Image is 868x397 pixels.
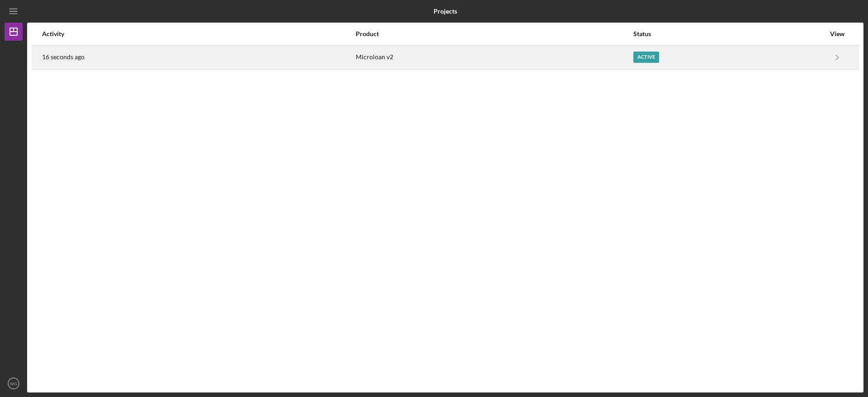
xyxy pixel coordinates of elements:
b: Projects [434,8,457,15]
time: 2025-09-29 21:00 [42,53,85,61]
div: View [826,30,849,38]
button: WG [5,374,23,392]
text: WG [10,381,18,386]
div: Status [633,30,825,38]
div: Microloan v2 [356,46,632,69]
div: Active [633,52,659,63]
div: Product [356,30,632,38]
div: Activity [42,30,355,38]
